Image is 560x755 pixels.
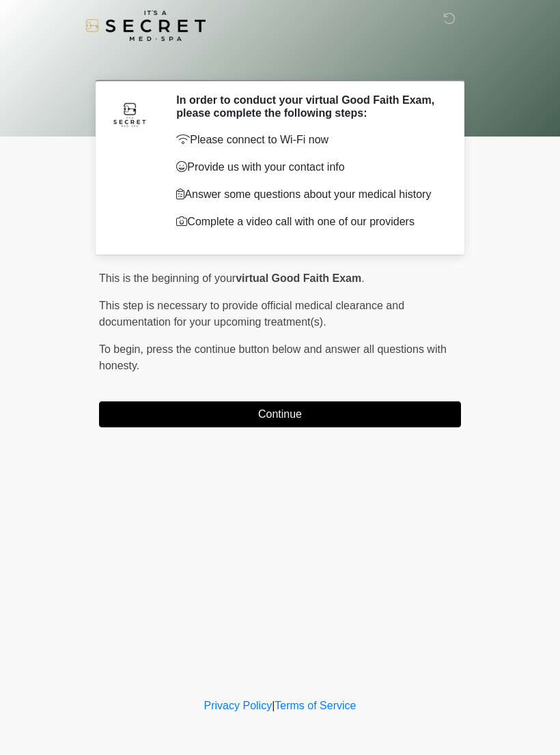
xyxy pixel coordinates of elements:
[89,49,471,74] h1: ‎ ‎
[99,343,447,371] span: press the continue button below and answer all questions with honesty.
[176,159,440,175] p: Provide us with your contact info
[272,700,275,711] a: |
[176,132,440,148] p: Please connect to Wi-Fi now
[99,300,404,328] span: This step is necessary to provide official medical clearance and documentation for your upcoming ...
[99,272,236,284] span: This is the beginning of your
[176,186,440,203] p: Answer some questions about your medical history
[275,700,356,711] a: Terms of Service
[85,10,206,41] img: It's A Secret Med Spa Logo
[361,272,364,284] span: .
[109,94,150,134] img: Agent Avatar
[176,94,440,119] h2: In order to conduct your virtual Good Faith Exam, please complete the following steps:
[99,343,146,355] span: To begin,
[204,700,272,711] a: Privacy Policy
[176,214,440,230] p: Complete a video call with one of our providers
[99,401,461,427] button: Continue
[236,272,361,284] strong: virtual Good Faith Exam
